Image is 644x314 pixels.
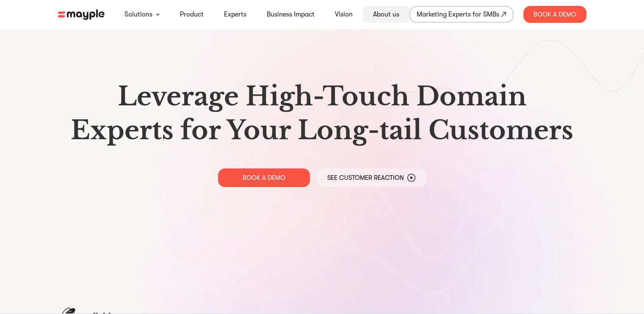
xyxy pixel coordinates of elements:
[267,9,315,19] a: Business Impact
[224,9,246,19] a: Experts
[409,6,513,22] a: Marketing Experts for SMBs
[373,9,399,19] a: About us
[180,9,204,19] a: Product
[124,9,152,19] a: Solutions
[156,13,160,16] img: arrow-down
[58,9,105,20] img: mayple-logo
[523,6,586,23] div: Book A Demo
[335,9,353,19] a: Vision
[417,8,499,20] div: Marketing Experts for SMBs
